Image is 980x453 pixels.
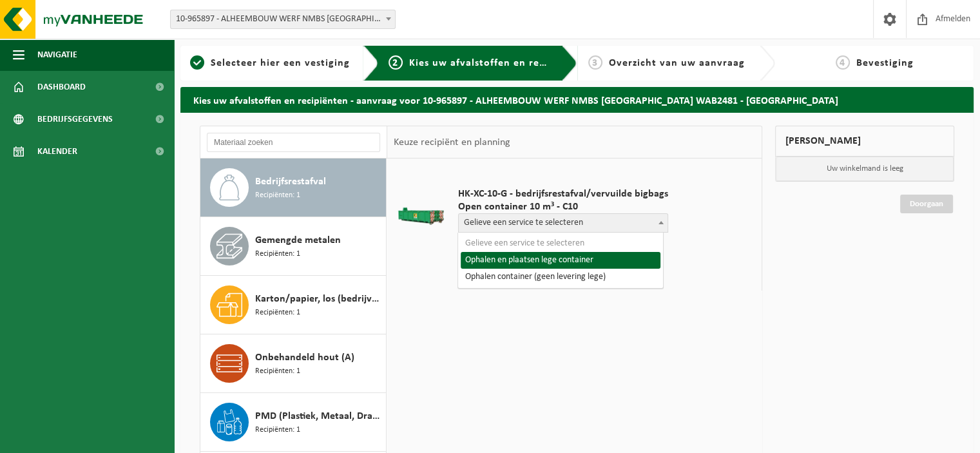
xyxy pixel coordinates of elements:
[900,195,953,213] a: Doorgaan
[200,334,387,393] button: Onbehandeld hout (A) Recipiënten: 1
[200,217,387,276] button: Gemengde metalen Recipiënten: 1
[37,71,86,103] span: Dashboard
[255,365,300,378] span: Recipiënten: 1
[461,252,660,269] li: Ophalen en plaatsen lege container
[775,126,954,157] div: [PERSON_NAME]
[37,103,113,135] span: Bedrijfsgegevens
[200,393,387,452] button: PMD (Plastiek, Metaal, Drankkartons) (bedrijven) Recipiënten: 1
[836,55,850,70] span: 4
[255,291,383,307] span: Karton/papier, los (bedrijven)
[171,10,395,28] span: 10-965897 - ALHEEMBOUW WERF NMBS MECHELEN WAB2481 - MECHELEN
[255,174,326,189] span: Bedrijfsrestafval
[187,55,353,71] a: 1Selecteer hier een vestiging
[255,233,341,248] span: Gemengde metalen
[609,58,745,68] span: Overzicht van uw aanvraag
[387,126,516,159] div: Keuze recipiënt en planning
[37,135,77,168] span: Kalender
[207,133,380,152] input: Materiaal zoeken
[190,55,204,70] span: 1
[458,213,668,233] span: Gelieve een service te selecteren
[37,39,77,71] span: Navigatie
[409,58,586,68] span: Kies uw afvalstoffen en recipiënten
[170,10,396,29] span: 10-965897 - ALHEEMBOUW WERF NMBS MECHELEN WAB2481 - MECHELEN
[255,307,300,319] span: Recipiënten: 1
[200,276,387,334] button: Karton/papier, los (bedrijven) Recipiënten: 1
[180,87,974,112] h2: Kies uw afvalstoffen en recipiënten - aanvraag voor 10-965897 - ALHEEMBOUW WERF NMBS [GEOGRAPHIC_...
[461,269,660,285] li: Ophalen container (geen levering lege)
[255,248,300,260] span: Recipiënten: 1
[255,350,354,365] span: Onbehandeld hout (A)
[255,424,300,436] span: Recipiënten: 1
[255,189,300,202] span: Recipiënten: 1
[255,409,383,424] span: PMD (Plastiek, Metaal, Drankkartons) (bedrijven)
[776,157,954,181] p: Uw winkelmand is leeg
[459,214,668,232] span: Gelieve een service te selecteren
[211,58,350,68] span: Selecteer hier een vestiging
[458,200,668,213] span: Open container 10 m³ - C10
[588,55,602,70] span: 3
[856,58,914,68] span: Bevestiging
[200,159,387,217] button: Bedrijfsrestafval Recipiënten: 1
[461,235,660,252] li: Gelieve een service te selecteren
[458,188,668,200] span: HK-XC-10-G - bedrijfsrestafval/vervuilde bigbags
[389,55,403,70] span: 2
